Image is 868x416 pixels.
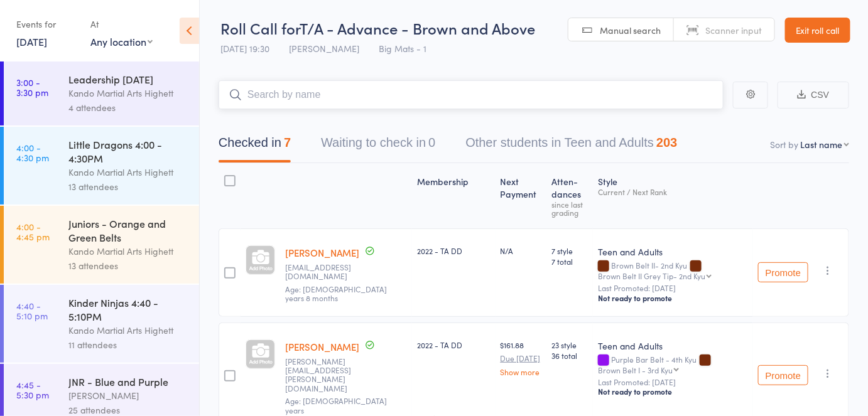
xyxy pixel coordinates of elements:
time: 4:40 - 5:10 pm [16,301,48,321]
span: [DATE] 19:30 [220,42,269,55]
button: CSV [778,82,849,109]
span: T/A - Advance - Brown and Above [300,18,535,38]
small: Last Promoted: [DATE] [598,284,748,292]
button: Checked in7 [219,129,291,163]
a: 4:00 -4:30 pmLittle Dragons 4:00 - 4:30PMKando Martial Arts Highett13 attendees [4,127,199,205]
div: Next Payment [496,169,547,223]
a: 3:00 -3:30 pmLeadership [DATE]Kando Martial Arts Highett4 attendees [4,61,199,125]
div: Events for [16,14,78,35]
input: Search by name [219,80,724,109]
span: 36 total [551,350,588,361]
div: Teen and Adults [598,339,748,352]
time: 4:00 - 4:30 pm [16,142,49,163]
a: [PERSON_NAME] [285,340,359,353]
div: JNR - Blue and Purple [68,375,188,388]
div: 13 attendees [68,259,188,273]
button: Waiting to check in0 [321,129,435,163]
small: Last Promoted: [DATE] [598,378,748,387]
span: Age: [DEMOGRAPHIC_DATA] years 8 months [285,284,387,303]
span: Big Mats - 1 [379,42,426,55]
label: Sort by [770,138,798,151]
time: 3:00 - 3:30 pm [16,77,48,97]
button: Promote [758,365,808,385]
div: Kando Martial Arts Highett [68,323,188,338]
div: 7 [284,136,291,149]
small: Due [DATE] [501,354,542,363]
div: Kando Martial Arts Highett [68,244,188,259]
div: Leadership [DATE] [68,72,188,86]
div: Kando Martial Arts Highett [68,86,188,100]
div: Not ready to promote [598,387,748,397]
div: Any location [90,35,153,48]
button: Other students in Teen and Adults203 [465,129,677,163]
div: Brown Belt I - 3rd Kyu [598,366,673,374]
a: [DATE] [16,35,47,48]
div: 11 attendees [68,338,188,352]
div: $161.88 [501,339,542,376]
div: Little Dragons 4:00 - 4:30PM [68,137,188,165]
div: 2022 - TA DD [417,245,490,256]
a: [PERSON_NAME] [285,246,359,259]
span: Roll Call for [220,18,300,38]
div: Brown Belt II- 2nd Kyu [598,261,748,280]
div: since last grading [551,200,588,216]
div: Style [593,169,753,223]
span: [PERSON_NAME] [289,42,359,55]
div: Atten­dances [546,169,593,223]
span: Scanner input [705,24,762,36]
div: Membership [412,169,495,223]
a: Exit roll call [785,18,850,43]
time: 4:45 - 5:30 pm [16,380,49,400]
span: Manual search [600,24,661,36]
span: 23 style [551,339,588,350]
div: Juniors - Orange and Green Belts [68,216,188,244]
div: Purple Bar Belt - 4th Kyu [598,355,748,374]
div: Current / Next Rank [598,188,748,196]
span: 7 total [551,256,588,267]
a: 4:40 -5:10 pmKinder Ninjas 4:40 - 5:10PMKando Martial Arts Highett11 attendees [4,285,199,363]
div: N/A [501,245,542,256]
small: duffett.david@gmail.com [285,357,407,393]
div: 0 [428,136,435,149]
div: 4 attendees [68,100,188,115]
div: Kinder Ninjas 4:40 - 5:10PM [68,296,188,323]
div: Kando Martial Arts Highett [68,165,188,179]
div: Brown Belt II Grey Tip- 2nd Kyu [598,272,705,280]
div: Teen and Adults [598,245,748,258]
div: 203 [656,136,677,149]
span: 7 style [551,245,588,256]
div: [PERSON_NAME] [68,388,188,403]
a: 4:00 -4:45 pmJuniors - Orange and Green BeltsKando Martial Arts Highett13 attendees [4,206,199,284]
small: Hda27029@bigpond.net.au [285,263,407,281]
time: 4:00 - 4:45 pm [16,221,50,242]
div: 13 attendees [68,179,188,194]
div: Not ready to promote [598,293,748,303]
span: Age: [DEMOGRAPHIC_DATA] years [285,395,387,415]
a: Show more [501,368,542,376]
div: Last name [801,138,843,151]
div: 2022 - TA DD [417,339,490,350]
button: Promote [758,262,808,282]
div: At [90,14,153,35]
